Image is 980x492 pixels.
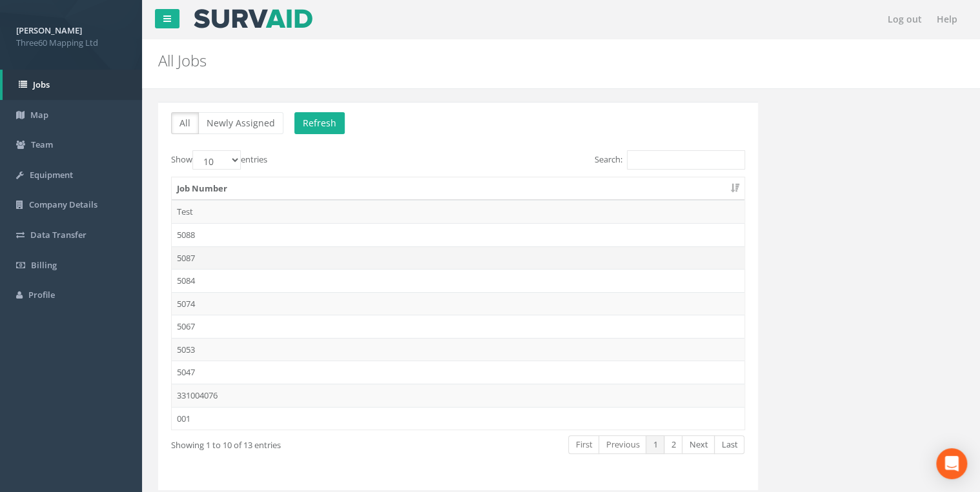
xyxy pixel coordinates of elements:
a: 2 [664,435,682,454]
td: 5067 [172,315,744,338]
select: Showentries [192,150,241,170]
td: 5087 [172,246,744,270]
div: Showing 1 to 10 of 13 entries [171,434,399,451]
td: 331004076 [172,384,744,407]
span: Equipment [30,169,73,181]
td: 5088 [172,223,744,246]
span: Company Details [29,199,97,210]
span: Jobs [33,79,50,90]
a: Previous [598,435,646,454]
span: Data Transfer [30,229,87,241]
th: Job Number: activate to sort column ascending [172,177,744,201]
td: Test [172,200,744,223]
td: 5074 [172,292,744,315]
td: 5047 [172,360,744,384]
input: Search: [627,150,745,170]
label: Search: [595,150,745,170]
a: First [568,435,599,454]
span: Team [31,139,53,150]
td: 5053 [172,338,744,361]
label: Show entries [171,150,267,170]
strong: [PERSON_NAME] [16,25,82,36]
a: 1 [646,435,664,454]
td: 5084 [172,269,744,292]
a: Jobs [3,70,142,100]
a: Last [714,435,744,454]
div: Open Intercom Messenger [936,448,967,479]
button: Refresh [294,112,345,134]
a: Next [682,435,715,454]
h2: All Jobs [158,52,826,69]
span: Three60 Mapping Ltd [16,37,126,49]
td: 001 [172,407,744,430]
span: Profile [28,289,55,300]
a: [PERSON_NAME] Three60 Mapping Ltd [16,21,126,48]
button: Newly Assigned [198,112,283,134]
button: All [171,112,199,134]
span: Map [30,109,48,121]
span: Billing [31,259,57,271]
